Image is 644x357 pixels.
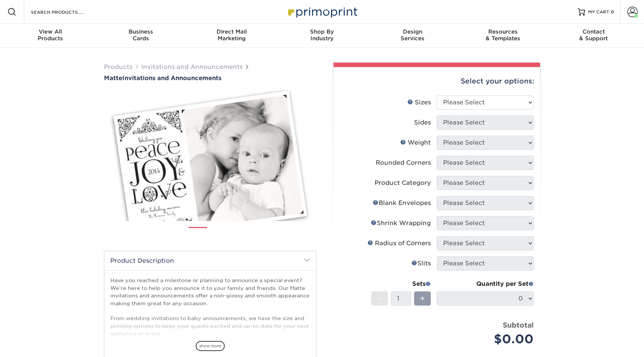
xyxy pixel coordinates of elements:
div: Weight [400,138,431,147]
a: View AllProducts [5,24,96,48]
div: Sets [371,279,431,288]
span: + [420,293,425,304]
span: View All [5,28,96,35]
a: Resources& Templates [458,24,548,48]
a: MatteInvitations and Announcements [104,75,316,82]
div: Services [367,28,458,42]
a: Shop ByIndustry [277,24,367,48]
span: 0 [611,9,614,15]
span: - [378,293,381,304]
div: Product Category [375,178,431,187]
div: $0.00 [442,330,534,348]
span: Direct Mail [186,28,277,35]
div: Industry [277,28,367,42]
div: Products [5,28,96,42]
div: Sides [414,118,431,127]
div: Sizes [407,98,431,107]
img: Primoprint [285,4,359,20]
input: SEARCH PRODUCTS..... [30,7,103,16]
div: Shrink Wrapping [371,219,431,228]
div: & Support [548,28,639,42]
h1: Invitations and Announcements [104,75,316,82]
div: Select your options: [340,67,534,95]
span: Matte [104,75,122,82]
span: Resources [458,28,548,35]
a: DesignServices [367,24,458,48]
a: BusinessCards [96,24,186,48]
img: Matte 01 [104,82,316,229]
span: Shop By [277,28,367,35]
img: Invitations and Announcements 01 [189,224,207,243]
div: Blank Envelopes [373,199,431,208]
span: Contact [548,28,639,35]
div: Radius of Corners [367,239,431,248]
div: Cards [96,28,186,42]
div: Slits [411,259,431,268]
strong: Subtotal [503,321,534,329]
span: Design [367,28,458,35]
a: Invitations and Announcements [141,63,243,70]
span: Business [96,28,186,35]
div: Quantity per Set [437,279,534,288]
a: Direct MailMarketing [186,24,277,48]
span: MY CART [588,9,609,15]
div: Marketing [186,28,277,42]
a: Contact& Support [548,24,639,48]
img: Invitations and Announcements 02 [214,224,232,243]
div: Rounded Corners [376,158,431,167]
div: & Templates [458,28,548,42]
h2: Product Description [104,251,316,270]
a: Products [104,63,132,70]
span: show more [196,341,225,351]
